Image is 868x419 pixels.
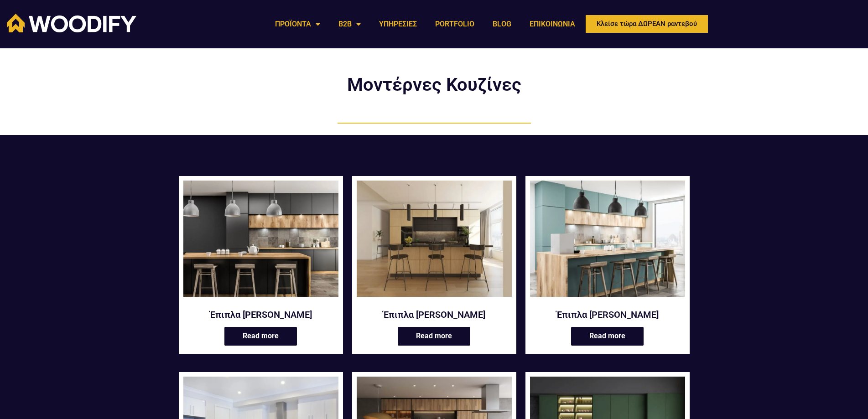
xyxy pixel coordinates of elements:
[597,21,697,27] span: Κλείσε τώρα ΔΩΡΕΑΝ ραντεβού
[183,309,338,321] a: Έπιπλα [PERSON_NAME]
[584,14,709,34] a: Κλείσε τώρα ΔΩΡΕΑΝ ραντεβού
[357,309,512,321] a: Έπιπλα [PERSON_NAME]
[266,14,584,35] nav: Menu
[571,327,644,346] a: Read more about “Έπιπλα κουζίνας Beibu”
[530,309,685,321] a: Έπιπλα [PERSON_NAME]
[483,14,520,35] a: BLOG
[7,14,136,32] img: Woodify
[266,14,329,35] a: ΠΡΟΪΟΝΤΑ
[520,14,584,35] a: ΕΠΙΚΟΙΝΩΝΙΑ
[224,327,297,346] a: Read more about “Έπιπλα κουζίνας Anakena”
[329,14,370,35] a: B2B
[183,181,338,303] a: Anakena κουζίνα
[426,14,483,35] a: PORTFOLIO
[370,14,426,35] a: ΥΠΗΡΕΣΙΕΣ
[325,76,544,94] h2: Μοντέρνες Κουζίνες
[357,181,512,303] a: Arashi κουζίνα
[530,181,685,303] a: CUSTOM-ΕΠΙΠΛΑ-ΚΟΥΖΙΝΑΣ-BEIBU-ΣΕ-ΠΡΑΣΙΝΟ-ΧΡΩΜΑ-ΜΕ-ΞΥΛΟ
[398,327,470,346] a: Read more about “Έπιπλα κουζίνας Arashi”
